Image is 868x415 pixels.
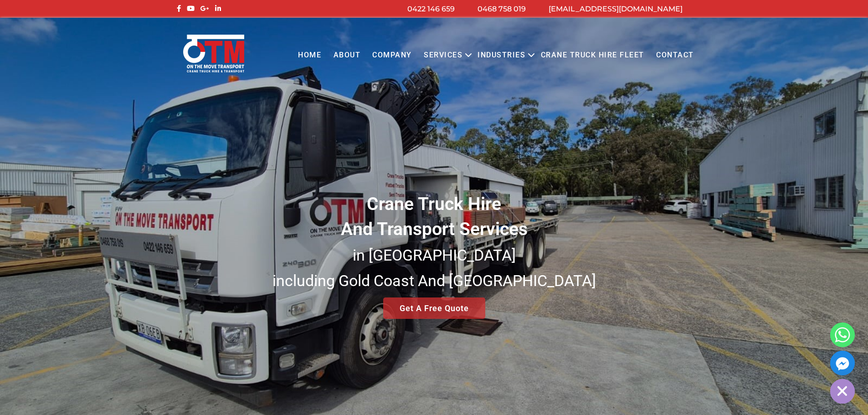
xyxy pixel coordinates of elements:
[383,297,485,319] a: Get A Free Quote
[418,43,468,68] a: Services
[472,43,531,68] a: Industries
[478,5,526,13] a: 0468 758 019
[327,43,366,68] a: About
[366,43,418,68] a: COMPANY
[534,43,650,68] a: Crane Truck Hire Fleet
[650,43,700,68] a: Contact
[292,43,327,68] a: Home
[830,323,855,347] a: Whatsapp
[830,351,855,375] a: Facebook_Messenger
[549,5,683,13] a: [EMAIL_ADDRESS][DOMAIN_NAME]
[272,246,596,290] small: in [GEOGRAPHIC_DATA] including Gold Coast And [GEOGRAPHIC_DATA]
[407,5,455,13] a: 0422 146 659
